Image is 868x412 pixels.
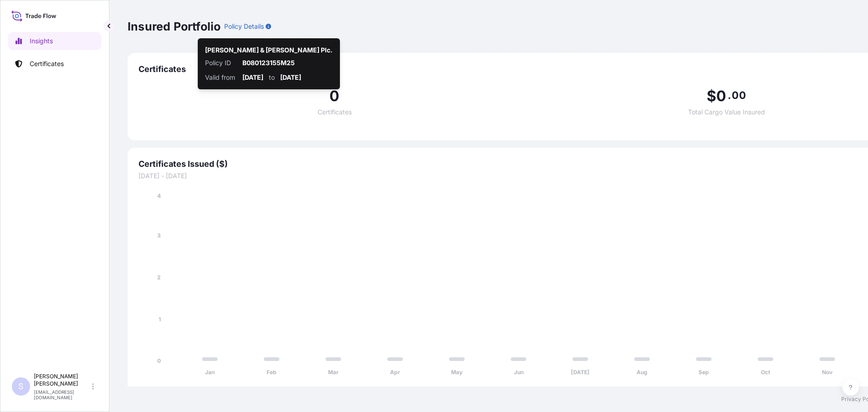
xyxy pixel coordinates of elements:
[732,92,745,99] span: 00
[688,109,765,115] span: Total Cargo Value Insured
[637,369,647,376] tspan: Aug
[716,89,726,103] span: 0
[267,369,277,376] tspan: Feb
[8,32,102,50] a: Insights
[269,73,275,82] p: to
[8,55,102,73] a: Certificates
[205,73,237,82] p: Valid from
[707,89,716,103] span: $
[280,73,301,82] p: [DATE]
[157,232,161,239] tspan: 3
[242,73,263,82] p: [DATE]
[34,373,90,387] p: [PERSON_NAME] [PERSON_NAME]
[822,369,833,376] tspan: Nov
[205,369,215,376] tspan: Jan
[514,369,524,376] tspan: Jun
[318,109,352,115] span: Certificates
[329,89,339,103] span: 0
[157,192,161,199] tspan: 4
[128,19,221,34] p: Insured Portfolio
[699,369,709,376] tspan: Sep
[30,59,64,68] p: Certificates
[205,46,333,55] p: [PERSON_NAME] & [PERSON_NAME] Plc.
[34,389,90,400] p: [EMAIL_ADDRESS][DOMAIN_NAME]
[30,36,53,46] p: Insights
[390,369,400,376] tspan: Apr
[159,316,161,323] tspan: 1
[728,92,731,99] span: .
[451,369,463,376] tspan: May
[205,58,237,67] p: Policy ID
[157,274,161,281] tspan: 2
[571,369,590,376] tspan: [DATE]
[224,22,264,31] p: Policy Details
[242,58,333,67] p: B080123155M25
[328,369,339,376] tspan: Mar
[761,369,770,376] tspan: Oct
[18,382,24,391] span: S
[157,357,161,364] tspan: 0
